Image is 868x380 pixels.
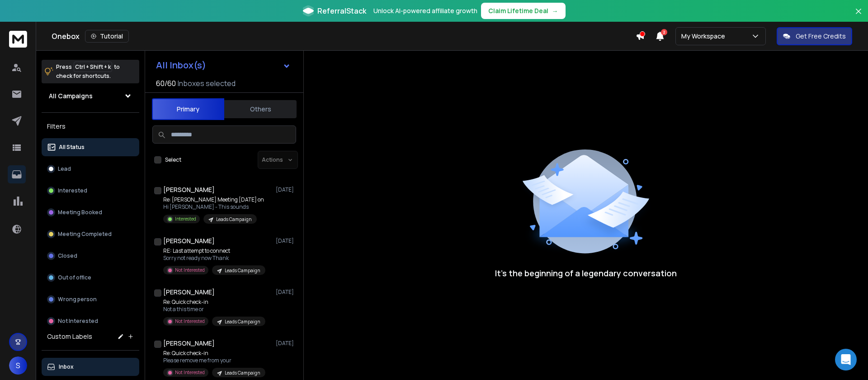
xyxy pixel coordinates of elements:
[42,247,139,265] button: Closed
[163,247,265,255] p: RE: Last attempt to connect
[156,61,206,70] h1: All Inbox(s)
[225,267,260,274] p: Leads Campaign
[163,288,215,297] h1: [PERSON_NAME]
[276,186,296,193] p: [DATE]
[276,289,296,296] p: [DATE]
[42,160,139,178] button: Lead
[163,196,264,203] p: Re: [PERSON_NAME] Meeting [DATE] on
[175,369,205,376] p: Not Interested
[276,237,296,245] p: [DATE]
[49,91,93,101] h1: All Campaigns
[373,6,477,15] p: Unlock AI-powered affiliate growth
[9,356,27,375] button: S
[796,32,846,41] p: Get Free Credits
[58,209,102,216] p: Meeting Booked
[163,339,215,348] h1: [PERSON_NAME]
[56,63,120,81] p: Press to check for shortcuts.
[42,182,139,200] button: Interested
[52,30,636,43] div: Onebox
[853,5,864,27] button: Close banner
[495,267,677,279] p: It’s the beginning of a legendary conversation
[58,296,97,303] p: Wrong person
[163,255,265,262] p: Sorry not ready now Thank
[276,340,296,347] p: [DATE]
[681,32,729,41] p: My Workspace
[156,78,176,89] span: 60 / 60
[175,216,196,222] p: Interested
[163,350,265,357] p: Re: Quick check-in
[58,165,71,173] p: Lead
[59,363,74,370] p: Inbox
[42,120,139,133] h3: Filters
[152,98,224,120] button: Primary
[42,312,139,330] button: Not Interested
[552,6,558,15] span: →
[58,231,112,238] p: Meeting Completed
[47,332,92,341] h3: Custom Labels
[42,358,139,376] button: Inbox
[163,298,265,306] p: Re: Quick check-in
[175,318,205,325] p: Not Interested
[835,349,857,370] div: Open Intercom Messenger
[149,56,298,74] button: All Inbox(s)
[58,187,87,194] p: Interested
[178,78,236,89] h3: Inboxes selected
[163,306,265,313] p: Not a this time or
[42,203,139,221] button: Meeting Booked
[163,357,265,364] p: Please remove me from your
[42,138,139,156] button: All Status
[74,62,112,72] span: Ctrl + Shift + k
[216,216,251,223] p: Leads Campaign
[225,318,260,325] p: Leads Campaign
[85,30,129,43] button: Tutorial
[777,27,852,45] button: Get Free Credits
[42,87,139,105] button: All Campaigns
[481,3,566,19] button: Claim Lifetime Deal→
[59,144,85,151] p: All Status
[58,252,77,260] p: Closed
[163,185,215,194] h1: [PERSON_NAME]
[163,236,215,245] h1: [PERSON_NAME]
[58,317,98,325] p: Not Interested
[165,156,181,164] label: Select
[42,290,139,308] button: Wrong person
[42,269,139,287] button: Out of office
[224,99,297,119] button: Others
[58,274,91,281] p: Out of office
[175,267,205,274] p: Not Interested
[661,29,667,35] span: 2
[163,203,264,211] p: Hi [PERSON_NAME] - This sounds
[225,370,260,376] p: Leads Campaign
[42,225,139,243] button: Meeting Completed
[317,5,366,16] span: ReferralStack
